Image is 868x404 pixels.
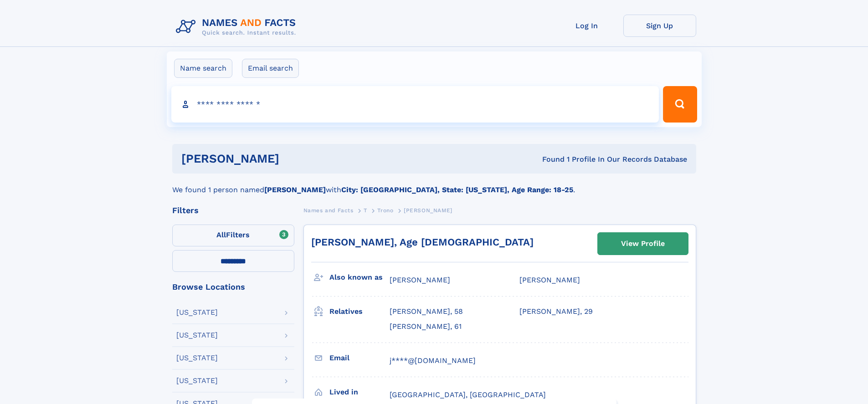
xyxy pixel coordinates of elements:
div: We found 1 person named with . [172,174,696,195]
label: Filters [172,225,294,246]
a: [PERSON_NAME], 61 [390,322,462,332]
div: [US_STATE] [176,377,218,384]
div: [US_STATE] [176,309,218,316]
h3: Email [329,350,390,366]
span: [PERSON_NAME] [404,207,452,214]
input: search input [171,86,659,123]
a: Trono [377,205,393,216]
h3: Relatives [329,304,390,319]
a: Sign Up [623,15,696,37]
a: [PERSON_NAME], 29 [519,307,593,317]
span: [PERSON_NAME] [390,276,450,284]
div: [US_STATE] [176,354,218,362]
h1: [PERSON_NAME] [181,153,411,164]
span: All [216,230,226,239]
div: [US_STATE] [176,332,218,339]
button: Search Button [663,86,697,123]
b: [PERSON_NAME] [264,185,326,194]
label: Name search [174,59,232,78]
b: City: [GEOGRAPHIC_DATA], State: [US_STATE], Age Range: 18-25 [341,185,573,194]
div: Found 1 Profile In Our Records Database [411,154,687,164]
a: Names and Facts [303,205,354,216]
div: Filters [172,206,294,215]
a: [PERSON_NAME], 58 [390,307,463,317]
a: View Profile [598,233,688,255]
div: Browse Locations [172,283,294,291]
h3: Lived in [329,384,390,400]
h3: Also known as [329,270,390,285]
img: Logo Names and Facts [172,15,303,39]
div: View Profile [621,233,665,254]
span: [PERSON_NAME] [519,276,580,284]
a: Log In [550,15,623,37]
span: Trono [377,207,393,214]
span: T [364,207,367,214]
a: [PERSON_NAME], Age [DEMOGRAPHIC_DATA] [311,236,534,248]
span: [GEOGRAPHIC_DATA], [GEOGRAPHIC_DATA] [390,390,546,399]
label: Email search [242,59,299,78]
a: T [364,205,367,216]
